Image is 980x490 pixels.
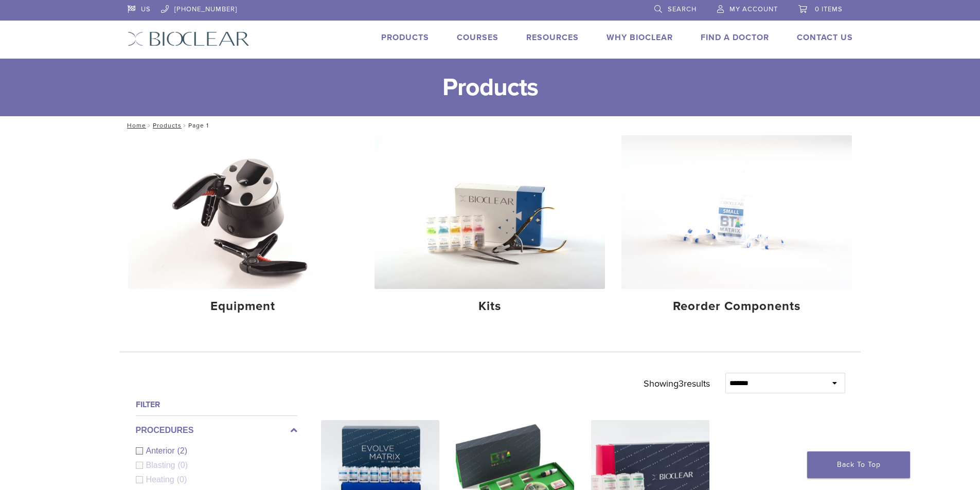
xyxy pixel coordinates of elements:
[621,135,852,289] img: Reorder Components
[128,31,250,46] img: Bioclear
[153,122,182,129] a: Products
[146,475,177,484] span: Heating
[146,123,153,128] span: /
[381,32,429,43] a: Products
[668,5,697,13] span: Search
[136,398,297,411] h4: Filter
[128,135,359,322] a: Equipment
[124,122,146,129] a: Home
[807,451,910,478] a: Back To Top
[136,297,350,316] h4: Equipment
[729,5,778,13] span: My Account
[630,297,844,316] h4: Reorder Components
[383,297,597,316] h4: Kits
[120,116,861,135] nav: Page 1
[177,475,187,484] span: (0)
[177,446,188,455] span: (2)
[146,461,178,469] span: Blasting
[375,135,605,289] img: Kits
[136,424,297,437] label: Procedures
[797,32,853,43] a: Contact Us
[177,461,188,469] span: (0)
[375,135,605,322] a: Kits
[182,123,188,128] span: /
[644,373,710,394] p: Showing results
[815,5,843,13] span: 0 items
[526,32,579,43] a: Resources
[607,32,673,43] a: Why Bioclear
[457,32,498,43] a: Courses
[621,135,852,322] a: Reorder Components
[679,378,684,389] span: 3
[146,446,177,455] span: Anterior
[128,135,359,289] img: Equipment
[701,32,769,43] a: Find A Doctor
